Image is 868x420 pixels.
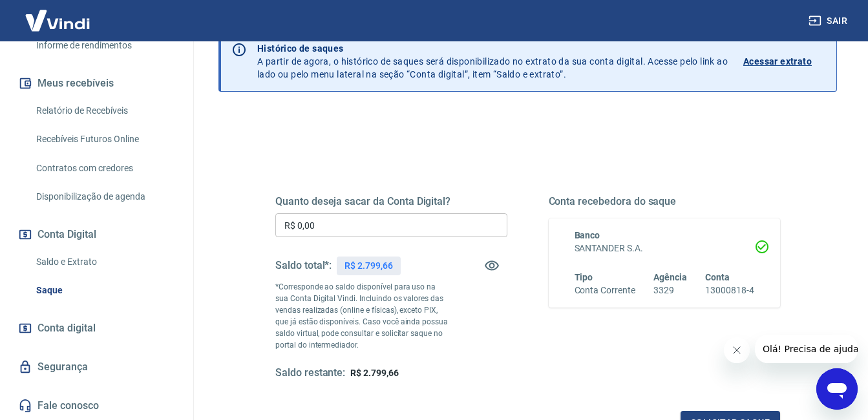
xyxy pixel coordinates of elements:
[575,272,593,282] span: Tipo
[806,9,852,33] button: Sair
[16,392,178,420] a: Fale conosco
[275,259,332,272] h5: Saldo total*:
[8,9,109,19] span: Olá! Precisa de ajuda?
[31,32,178,59] a: Informe de rendimentos
[16,314,178,342] a: Conta digital
[816,368,858,410] iframe: Botão para abrir a janela de mensagens
[16,69,178,98] button: Meus recebíveis
[37,319,96,337] span: Conta digital
[31,249,178,275] a: Saldo e Extrato
[755,335,858,363] iframe: Mensagem da empresa
[653,272,687,282] span: Agência
[549,195,781,208] h5: Conta recebedora do saque
[257,42,728,81] p: A partir de agora, o histórico de saques será disponibilizado no extrato da sua conta digital. Ac...
[575,230,600,240] span: Banco
[705,284,754,297] h6: 13000818-4
[575,284,635,297] h6: Conta Corrente
[653,284,687,297] h6: 3329
[31,126,178,152] a: Recebíveis Futuros Online
[344,259,392,273] p: R$ 2.799,66
[275,281,449,351] p: *Corresponde ao saldo disponível para uso na sua Conta Digital Vindi. Incluindo os valores das ve...
[705,272,730,282] span: Conta
[350,368,398,378] span: R$ 2.799,66
[743,42,826,81] a: Acessar extrato
[16,353,178,381] a: Segurança
[31,277,178,304] a: Saque
[31,98,178,124] a: Relatório de Recebíveis
[16,1,100,40] img: Vindi
[724,337,750,363] iframe: Fechar mensagem
[31,155,178,182] a: Contratos com credores
[275,366,345,380] h5: Saldo restante:
[31,184,178,210] a: Disponibilização de agenda
[16,220,178,249] button: Conta Digital
[257,42,728,55] p: Histórico de saques
[275,195,507,208] h5: Quanto deseja sacar da Conta Digital?
[743,55,812,68] p: Acessar extrato
[575,242,755,255] h6: SANTANDER S.A.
